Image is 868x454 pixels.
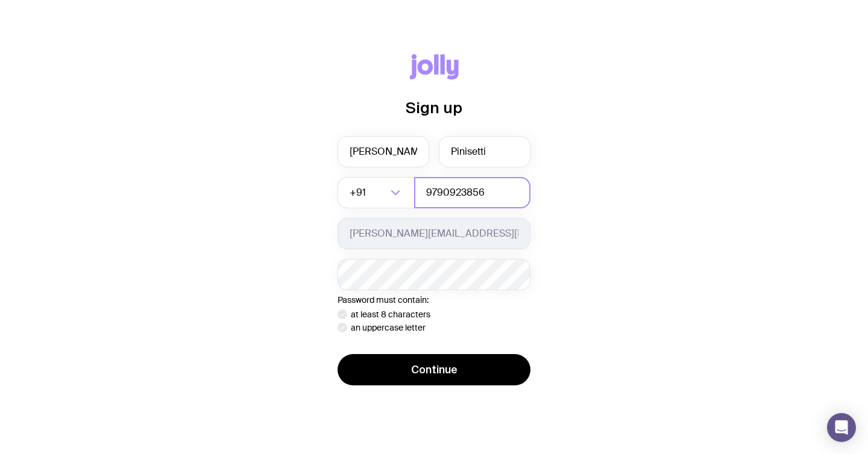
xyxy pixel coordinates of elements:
[414,177,530,208] input: 0400123456
[338,295,530,305] p: Password must contain:
[406,99,462,116] span: Sign up
[351,323,426,332] p: an uppercase letter
[338,218,530,249] input: you@email.com
[368,177,387,208] input: Search for option
[439,136,530,167] input: Last name
[338,136,429,167] input: First name
[411,362,458,377] span: Continue
[351,309,430,319] p: at least 8 characters
[338,177,415,208] div: Search for option
[827,413,856,442] div: Open Intercom Messenger
[338,354,530,385] button: Continue
[350,177,368,208] span: +91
